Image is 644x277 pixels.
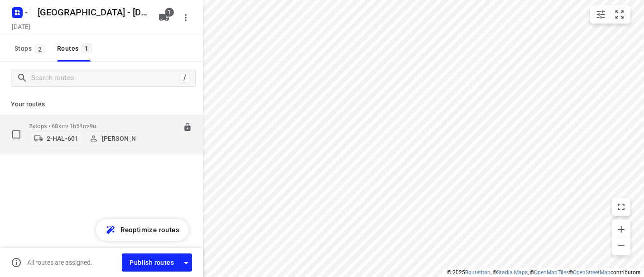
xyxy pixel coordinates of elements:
button: [PERSON_NAME] [85,131,139,146]
input: Search routes [31,71,180,85]
p: 2-HAL-601 [47,135,78,142]
a: Stadia Maps [497,269,528,276]
p: Your routes [11,100,192,109]
a: OpenStreetMap [573,269,610,276]
span: Stops [14,43,48,54]
span: 9u [90,123,96,129]
span: Reoptimize routes [120,224,179,236]
a: OpenMapTiles [534,269,569,276]
span: Select [7,125,25,143]
div: / [180,73,190,83]
span: 1 [81,43,92,53]
p: 2 stops • 68km • 1h54m [29,123,139,129]
div: small contained button group [590,5,630,24]
span: 1 [165,8,174,17]
div: Routes [57,43,95,54]
span: 2 [34,44,45,53]
button: Fit zoom [610,5,629,24]
a: Routetitan [465,269,490,276]
button: 1 [155,9,173,27]
button: Publish routes [122,253,181,271]
span: • [88,123,90,129]
button: Map settings [592,5,610,24]
div: Driver app settings [181,257,192,268]
span: Publish routes [130,257,174,268]
button: Reoptimize routes [96,219,188,241]
button: 2-HAL-601 [29,131,83,146]
li: © 2025 , © , © © contributors [447,269,640,276]
p: All routes are assigned. [27,259,92,266]
h5: Antwerpen - Thursday [34,5,151,19]
h5: Project date [8,21,34,32]
p: [PERSON_NAME] [102,135,135,142]
button: More [177,9,195,27]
